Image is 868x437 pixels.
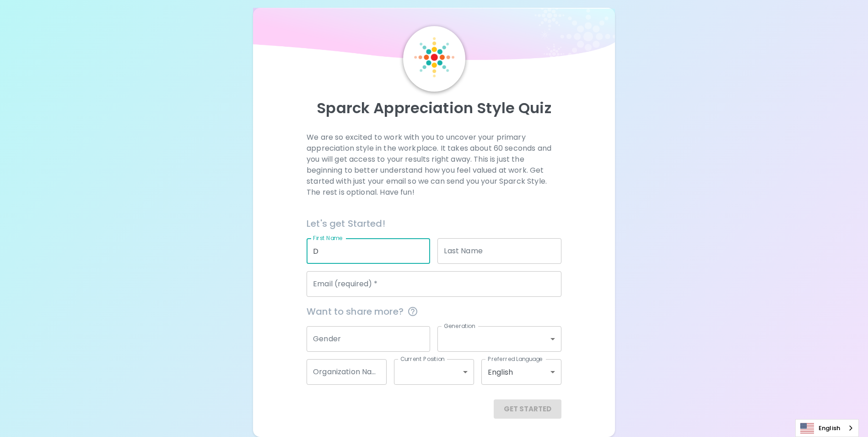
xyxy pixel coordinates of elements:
p: We are so excited to work with you to uncover your primary appreciation style in the workplace. I... [307,132,561,198]
label: Preferred Language [488,355,543,363]
svg: This information is completely confidential and only used for aggregated appreciation studies at ... [407,306,418,317]
img: wave [253,8,615,65]
h6: Let's get Started! [307,216,561,231]
div: Language [795,419,859,437]
label: Current Position [400,355,445,363]
img: Sparck Logo [414,37,454,77]
p: Sparck Appreciation Style Quiz [264,99,604,117]
div: English [481,359,561,385]
span: Want to share more? [307,304,561,319]
aside: Language selected: English [795,419,859,437]
label: Generation [444,322,475,330]
label: First Name [313,234,343,242]
a: English [796,420,858,437]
